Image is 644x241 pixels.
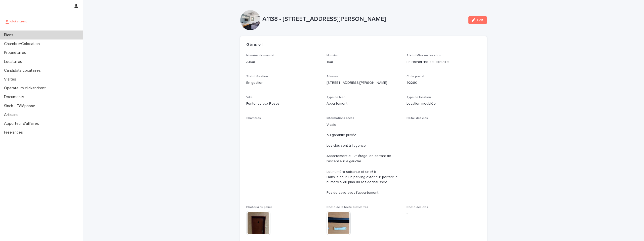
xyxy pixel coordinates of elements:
p: En recherche de locataire [407,59,481,65]
span: Statut Mise en Location [407,54,441,57]
p: - [246,122,320,128]
span: Type de location [407,96,431,99]
span: Type de bien [327,96,345,99]
span: Edit [477,18,484,22]
p: - [407,122,481,128]
p: Location meublée [407,101,481,106]
p: Documents [2,95,28,99]
p: En gestion [246,80,320,86]
p: 1138 [327,59,401,65]
p: - [407,211,481,216]
span: Informations accès [327,117,354,120]
p: Locataires [2,59,26,64]
span: Code postal [407,75,424,78]
h2: Général [246,42,263,48]
p: Appartement [327,101,401,106]
p: [STREET_ADDRESS][PERSON_NAME] [327,80,401,86]
img: UCB0brd3T0yccxBKYDjQ [4,16,28,26]
p: Apporteur d'affaires [2,121,43,126]
p: Fontenay-aux-Roses [246,101,320,106]
p: Visites [2,77,20,82]
span: Photo des clés [407,206,428,209]
span: Chambres [246,117,261,120]
span: Détail des clés [407,117,428,120]
p: Sinch - Téléphone [2,104,39,108]
span: Numéro de mandat [246,54,274,57]
p: Artisans [2,112,22,117]
span: Adresse [327,75,338,78]
p: Candidats Locataires [2,68,45,73]
p: Freelances [2,130,27,135]
span: Photo(s) du palier [246,206,272,209]
p: Propriétaires [2,50,30,55]
p: Operateurs clickandrent [2,86,50,91]
span: Statut Gestion [246,75,268,78]
span: Numéro [327,54,338,57]
p: Visale ou garantie privée. Les clés sont à l'agence. Appartement au 2ᵉ étage, en sortant de l'asc... [327,122,401,195]
p: Chambre/Colocation [2,42,44,46]
p: A1138 [246,59,320,65]
span: Photo de la boîte aux lettres [327,206,368,209]
p: A1138 - [STREET_ADDRESS][PERSON_NAME] [262,16,464,23]
span: Ville [246,96,253,99]
p: Biens [2,33,17,37]
button: Edit [468,16,487,24]
p: 92260 [407,80,481,86]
